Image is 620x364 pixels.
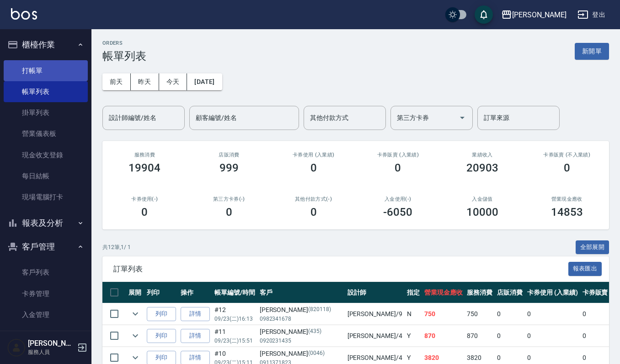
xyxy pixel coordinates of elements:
[260,337,343,345] p: 0920231435
[113,152,176,158] h3: 服務消費
[4,283,88,304] a: 卡券管理
[11,8,37,20] img: Logo
[535,196,598,202] h2: 營業現金應收
[126,282,144,303] th: 展開
[451,152,514,158] h2: 業績收入
[465,303,495,325] td: 750
[4,60,88,81] a: 打帳單
[4,81,88,102] a: 帳單列表
[574,6,609,23] button: 登出
[465,325,495,347] td: 870
[551,206,583,218] h3: 14853
[212,325,257,347] td: #11
[260,349,343,359] div: [PERSON_NAME]
[260,305,343,315] div: [PERSON_NAME]
[4,262,88,283] a: 客戶列表
[405,303,422,325] td: N
[181,329,210,343] a: 詳情
[465,282,495,303] th: 服務消費
[147,329,176,343] button: 列印
[178,282,212,303] th: 操作
[28,348,75,356] p: 服務人員
[128,161,160,174] h3: 19904
[212,303,257,325] td: #12
[260,327,343,337] div: [PERSON_NAME]
[405,325,422,347] td: Y
[4,187,88,208] a: 現場電腦打卡
[28,339,75,348] h5: [PERSON_NAME]
[525,325,580,347] td: 0
[214,315,255,323] p: 09/23 (二) 16:13
[187,73,222,90] button: [DATE]
[128,329,142,343] button: expand row
[4,102,88,123] a: 掛單列表
[422,303,465,325] td: 750
[282,152,345,158] h2: 卡券使用 (入業績)
[475,5,493,24] button: save
[4,145,88,166] a: 現金收支登錄
[308,305,331,315] p: (820118)
[257,282,345,303] th: 客戶
[310,161,317,174] h3: 0
[214,337,255,345] p: 09/23 (二) 15:51
[525,282,580,303] th: 卡券使用 (入業績)
[212,282,257,303] th: 帳單編號/時間
[4,166,88,187] a: 每日結帳
[308,349,325,359] p: (0046)
[198,196,261,202] h2: 第三方卡券(-)
[4,123,88,144] a: 營業儀表板
[568,262,602,276] button: 報表匯出
[345,325,405,347] td: [PERSON_NAME] /4
[102,73,131,90] button: 前天
[405,282,422,303] th: 指定
[367,152,429,158] h2: 卡券販賣 (入業績)
[131,73,159,90] button: 昨天
[102,50,146,62] h3: 帳單列表
[4,304,88,325] a: 入金管理
[576,240,609,255] button: 全部展開
[455,110,470,125] button: Open
[525,303,580,325] td: 0
[367,196,429,202] h2: 入金使用(-)
[226,206,232,218] h3: 0
[7,338,26,357] img: Person
[466,161,498,174] h3: 20903
[102,40,146,46] h2: ORDERS
[282,196,345,202] h2: 其他付款方式(-)
[128,307,142,321] button: expand row
[495,282,525,303] th: 店販消費
[564,161,570,174] h3: 0
[345,303,405,325] td: [PERSON_NAME] /9
[308,327,321,337] p: (435)
[219,161,239,174] h3: 999
[198,152,261,158] h2: 店販消費
[147,307,176,321] button: 列印
[144,282,178,303] th: 列印
[141,206,148,218] h3: 0
[422,325,465,347] td: 870
[568,264,602,273] a: 報表匯出
[345,282,405,303] th: 設計師
[535,152,598,158] h2: 卡券販賣 (不入業績)
[113,265,568,274] span: 訂單列表
[466,206,498,218] h3: 10000
[512,9,567,21] div: [PERSON_NAME]
[395,161,401,174] h3: 0
[4,235,88,259] button: 客戶管理
[113,196,176,202] h2: 卡券使用(-)
[383,206,412,218] h3: -6050
[181,307,210,321] a: 詳情
[260,315,343,323] p: 0982341678
[4,211,88,235] button: 報表及分析
[422,282,465,303] th: 營業現金應收
[575,47,609,55] a: 新開單
[495,303,525,325] td: 0
[159,73,187,90] button: 今天
[495,325,525,347] td: 0
[451,196,514,202] h2: 入金儲值
[102,243,131,251] p: 共 12 筆, 1 / 1
[4,33,88,57] button: 櫃檯作業
[497,5,570,24] button: [PERSON_NAME]
[310,206,317,218] h3: 0
[575,43,609,60] button: 新開單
